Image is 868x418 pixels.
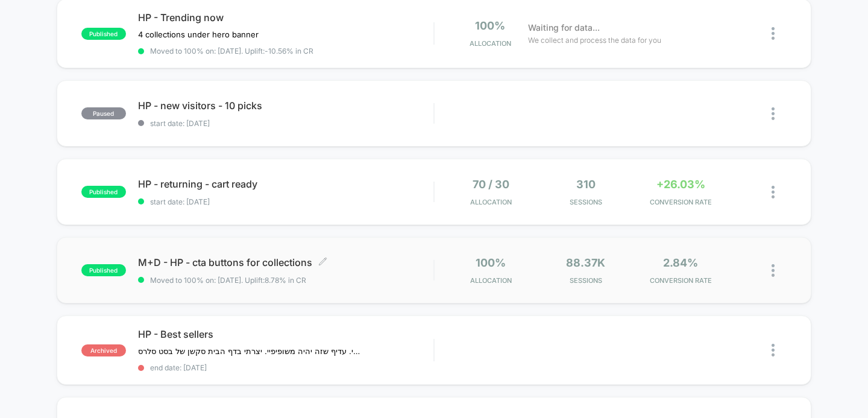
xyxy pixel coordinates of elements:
span: Waiting for data... [528,21,600,34]
span: CONVERSION RATE [637,198,725,206]
img: close [772,107,775,120]
span: HP - Best sellers [138,328,434,340]
span: 2.84% [663,256,698,269]
span: +26.03% [656,178,705,191]
span: CONVERSION RATE [637,276,725,285]
span: Allocation [470,198,512,206]
span: end date: [DATE] [138,363,434,372]
span: Allocation [470,39,511,48]
span: Allocation [470,276,512,285]
span: 88.37k [566,256,605,269]
span: We collect and process the data for you [528,34,661,46]
span: 4 collections under hero banner [138,30,259,39]
span: 70 / 30 [473,178,509,191]
span: HP - Trending now [138,11,434,24]
img: close [772,27,775,40]
span: Moved to 100% on: [DATE] . Uplift: -10.56% in CR [150,46,313,55]
span: Sessions [541,276,630,285]
span: HP - new visitors - 10 picks [138,100,434,112]
span: archived [81,344,126,356]
span: start date: [DATE] [138,197,434,206]
span: Moved to 100% on: [DATE] . Uplift: 8.78% in CR [150,276,306,285]
span: Sessions [541,198,630,206]
span: 310 [576,178,596,191]
span: published [81,28,126,40]
span: published [81,186,126,198]
span: 100% [476,256,506,269]
span: published [81,264,126,276]
span: HP - returning - cart ready [138,178,434,190]
span: עצרתי את החוויה כי יש לנו מספיק נתונים + קשה לנהל את הקטגוריה הזאת מויזואלי הם חייבים שתהיה להם ש... [138,346,362,356]
span: 100% [475,19,505,32]
span: M+D - HP - cta buttons for collections [138,256,434,268]
img: close [772,264,775,277]
span: start date: [DATE] [138,119,434,128]
img: close [772,186,775,198]
img: close [772,344,775,356]
span: paused [81,107,126,119]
